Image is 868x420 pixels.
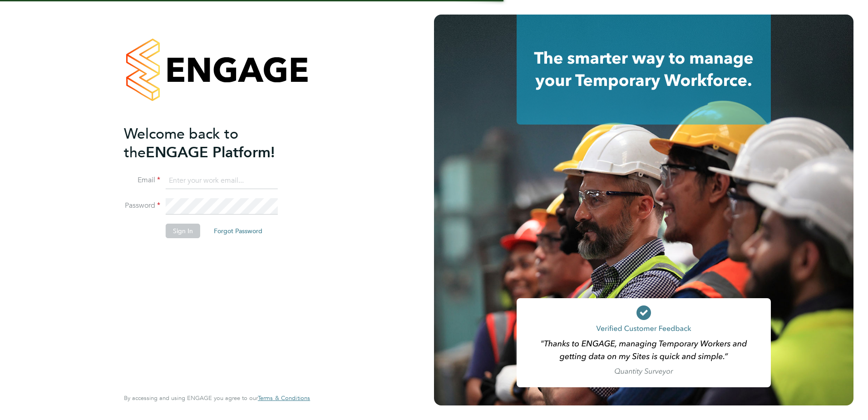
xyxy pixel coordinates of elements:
[258,395,310,402] a: Terms & Conditions
[124,175,160,185] label: Email
[124,201,160,210] label: Password
[124,125,238,161] span: Welcome back to the
[124,394,310,402] span: By accessing and using ENGAGE you agree to our
[166,224,200,238] button: Sign In
[258,394,310,402] span: Terms & Conditions
[124,125,301,162] h2: ENGAGE Platform!
[207,224,270,238] button: Forgot Password
[166,173,278,189] input: Enter your work email...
